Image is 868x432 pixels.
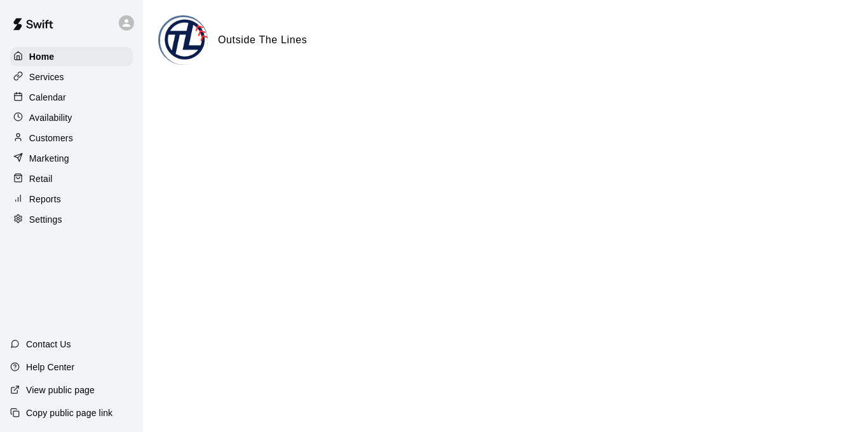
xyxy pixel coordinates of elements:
img: Outside The Lines logo [160,17,208,65]
p: Services [29,71,64,83]
h6: Outside The Lines [218,32,307,48]
a: Availability [10,108,133,127]
p: Home [29,50,55,63]
p: Contact Us [26,338,71,351]
a: Retail [10,169,133,188]
p: Calendar [29,91,66,104]
a: Services [10,67,133,87]
p: Copy public page link [26,407,112,419]
p: View public page [26,384,95,396]
a: Calendar [10,88,133,107]
p: Retail [29,172,53,185]
p: Marketing [29,152,69,165]
p: Help Center [26,361,74,373]
a: Marketing [10,149,133,168]
p: Availability [29,111,72,124]
p: Settings [29,213,62,226]
a: Reports [10,190,133,209]
p: Reports [29,193,61,206]
a: Customers [10,129,133,148]
a: Settings [10,210,133,229]
a: Home [10,47,133,66]
p: Customers [29,132,73,144]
